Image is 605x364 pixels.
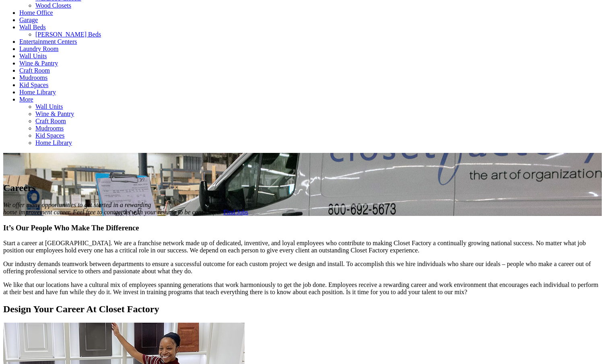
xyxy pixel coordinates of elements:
[3,201,222,216] em: We offer many opportunities to get started in a rewarding home improvement career. Feel free to c...
[3,304,602,315] h2: Design Your Career At Closet Factory
[35,31,101,38] a: [PERSON_NAME] Beds
[3,240,602,254] p: Start a career at [GEOGRAPHIC_DATA]. We are a franchise network made up of dedicated, inventive, ...
[19,60,58,67] a: Wine & Pantry
[19,74,47,81] a: Mudrooms
[3,224,602,232] h3: It’s Our People Who Make The Difference
[19,45,58,52] a: Laundry Room
[35,110,74,117] a: Wine & Pantry
[35,118,66,124] a: Craft Room
[19,24,46,31] a: Wall Beds
[35,103,63,110] a: Wall Units
[223,209,248,216] a: Find Jobs
[19,89,56,96] a: Home Library
[3,183,602,193] h1: Careers
[35,132,64,139] a: Kid Spaces
[19,16,38,23] a: Garage
[19,96,33,103] a: More menu text will display only on big screen
[19,81,48,88] a: Kid Spaces
[35,139,72,146] a: Home Library
[35,2,71,9] a: Wood Closets
[19,38,77,45] a: Entertainment Centers
[35,125,64,132] a: Mudrooms
[19,67,50,74] a: Craft Room
[3,260,602,275] p: Our industry demands teamwork between departments to ensure a successful outcome for each custom ...
[19,9,53,16] a: Home Office
[19,53,47,59] a: Wall Units
[3,281,602,296] p: We like that our locations have a cultural mix of employees spanning generations that work harmon...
